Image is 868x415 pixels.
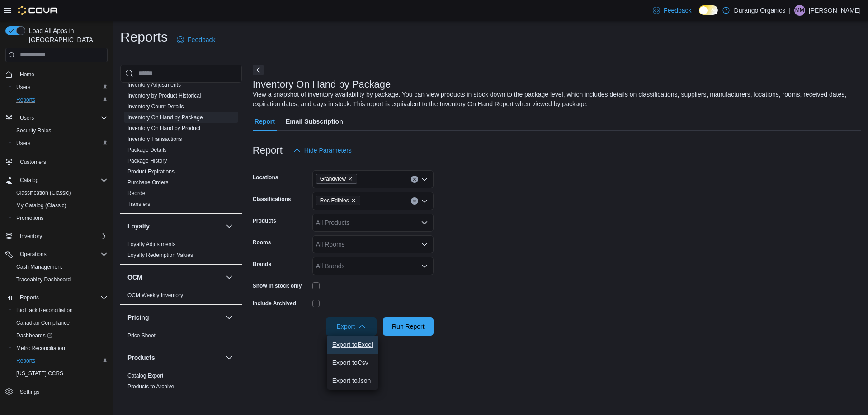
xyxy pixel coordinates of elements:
h3: Products [127,353,155,362]
div: Pricing [120,330,242,345]
button: Settings [2,385,111,398]
label: Locations [253,174,278,181]
button: Home [2,68,111,81]
button: Cash Management [9,261,111,273]
a: Purchase Orders [127,179,169,186]
span: Operations [16,249,108,260]
span: Inventory [16,231,108,242]
a: Product Expirations [127,168,175,175]
button: Inventory [16,231,46,242]
span: Users [16,140,30,147]
span: Home [20,71,34,78]
button: Catalog [2,174,111,187]
span: Canadian Compliance [13,317,108,328]
span: Package Details [127,146,167,154]
h3: Pricing [127,313,149,322]
button: Export toCsv [327,354,378,372]
span: Dashboards [13,330,108,341]
button: Users [9,81,111,93]
button: Loyalty [224,221,235,232]
h3: Report [253,145,283,156]
span: Inventory by Product Historical [127,92,201,99]
p: [PERSON_NAME] [809,5,861,16]
span: Security Roles [13,125,108,136]
span: Users [13,138,108,149]
button: Open list of options [421,176,428,183]
a: Inventory Transactions [127,136,182,142]
button: Operations [2,248,111,261]
a: Feedback [649,1,695,19]
a: Reports [13,94,39,105]
span: Customers [20,159,46,166]
a: Dashboards [13,330,56,341]
p: Durango Organics [734,5,786,16]
button: Security Roles [9,124,111,137]
label: Classifications [253,196,291,203]
span: Products to Archive [127,383,174,390]
span: Transfers [127,201,150,208]
button: [US_STATE] CCRS [9,367,111,380]
button: Promotions [9,212,111,224]
span: Settings [16,386,108,397]
a: Canadian Compliance [13,317,73,328]
span: Catalog Export [127,372,163,379]
a: Reorder [127,190,147,196]
span: Metrc Reconciliation [13,343,108,354]
button: My Catalog (Classic) [9,199,111,212]
span: Settings [20,388,39,396]
span: Reports [13,355,108,366]
span: Security Roles [16,127,51,134]
span: MM [795,5,804,16]
span: Load All Apps in [GEOGRAPHIC_DATA] [25,26,108,44]
span: BioTrack Reconciliation [13,305,108,316]
a: Reports [13,355,39,366]
span: Metrc Reconciliation [16,345,65,352]
a: Inventory Adjustments [127,82,181,88]
button: Operations [16,249,50,260]
span: Rec Edibles [316,196,360,205]
button: Pricing [224,312,235,323]
label: Brands [253,261,271,268]
span: Cash Management [13,261,108,272]
span: Inventory [20,233,42,240]
a: BioTrack Reconciliation [13,305,76,316]
a: Transfers [127,201,150,207]
span: Reports [16,96,35,103]
span: Classification (Classic) [13,187,108,198]
span: Inventory Transactions [127,135,182,143]
span: Export to Excel [332,341,373,348]
button: Pricing [127,313,222,322]
a: Package Details [127,147,167,153]
span: Email Subscription [286,112,343,131]
a: Feedback [173,31,219,49]
a: Loyalty Adjustments [127,241,176,247]
h3: OCM [127,273,142,282]
span: Catalog [16,175,108,186]
a: Loyalty Redemption Values [127,252,193,258]
a: Users [13,82,34,93]
button: Users [2,112,111,124]
span: My Catalog (Classic) [13,200,108,211]
span: Promotions [13,213,108,224]
span: BioTrack Reconciliation [16,307,73,314]
span: Feedback [188,35,215,44]
span: Export to Json [332,377,373,384]
p: | [789,5,791,16]
a: Promotions [13,213,47,224]
button: Open list of options [421,197,428,205]
button: Catalog [16,175,42,186]
button: OCM [127,273,222,282]
label: Rooms [253,239,271,246]
input: Dark Mode [699,5,718,15]
button: Run Report [383,317,434,336]
span: Home [16,69,108,80]
a: Inventory On Hand by Package [127,114,203,121]
button: Open list of options [421,219,428,226]
span: Inventory On Hand by Package [127,114,203,121]
a: Products to Archive [127,383,174,390]
span: Run Report [392,322,425,331]
span: Dark Mode [699,15,699,15]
